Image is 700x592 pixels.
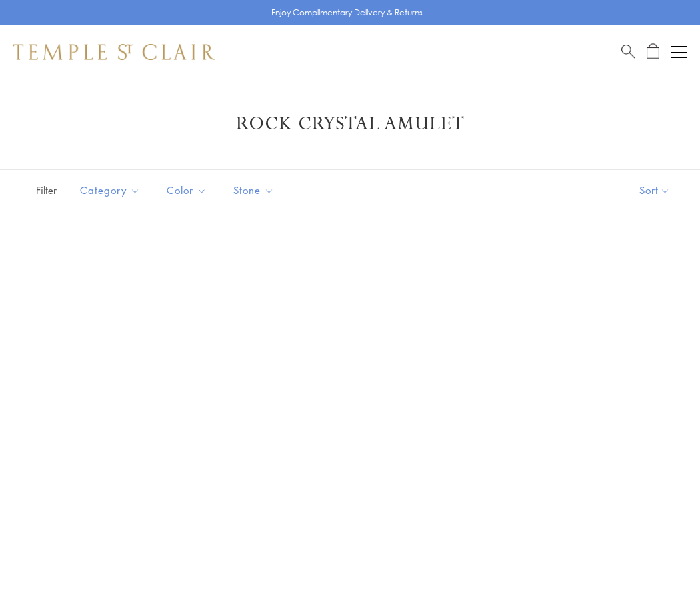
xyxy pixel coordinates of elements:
[13,44,215,60] img: Temple St. Clair
[33,112,667,136] h1: Rock Crystal Amulet
[227,182,284,199] span: Stone
[160,182,217,199] span: Color
[647,43,659,60] a: Open Shopping Bag
[70,175,150,205] button: Category
[223,175,284,205] button: Stone
[671,44,687,60] button: Open navigation
[271,6,423,19] p: Enjoy Complimentary Delivery & Returns
[73,182,150,199] span: Category
[609,170,700,211] button: Show sort by
[157,175,217,205] button: Color
[621,43,635,60] a: Search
